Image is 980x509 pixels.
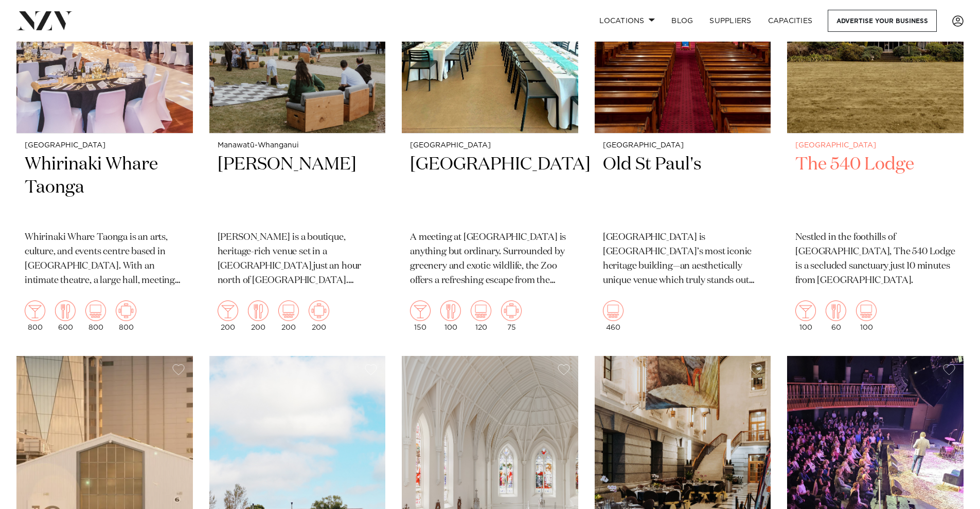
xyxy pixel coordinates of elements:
div: 200 [278,300,299,331]
p: [GEOGRAPHIC_DATA] is [GEOGRAPHIC_DATA]’s most iconic heritage building—an aesthetically unique ve... [603,231,763,288]
div: 800 [116,300,136,331]
small: [GEOGRAPHIC_DATA] [795,142,955,149]
img: dining.png [440,300,461,321]
div: 200 [309,300,329,331]
h2: The 540 Lodge [795,153,955,222]
div: 120 [471,300,491,331]
p: Nestled in the foothills of [GEOGRAPHIC_DATA], The 540 Lodge is a secluded sanctuary just 10 minu... [795,231,955,288]
p: Whirinaki Whare Taonga is an arts, culture, and events centre based in [GEOGRAPHIC_DATA]. With an... [25,231,185,288]
img: meeting.png [116,300,136,321]
div: 60 [826,300,846,331]
div: 100 [856,300,877,331]
div: 800 [85,300,106,331]
img: dining.png [826,300,846,321]
small: Manawatū-Whanganui [218,142,378,149]
h2: [PERSON_NAME] [218,153,378,222]
div: 150 [410,300,431,331]
h2: [GEOGRAPHIC_DATA] [410,153,570,222]
small: [GEOGRAPHIC_DATA] [603,142,763,149]
small: [GEOGRAPHIC_DATA] [25,142,185,149]
a: SUPPLIERS [701,10,759,32]
img: theatre.png [471,300,491,321]
p: [PERSON_NAME] is a boutique, heritage-rich venue set in a [GEOGRAPHIC_DATA] just an hour north of... [218,231,378,288]
h2: Old St Paul's [603,153,763,222]
div: 460 [603,300,623,331]
img: cocktail.png [795,300,816,321]
div: 100 [440,300,461,331]
img: cocktail.png [25,300,45,321]
img: meeting.png [309,300,329,321]
img: nzv-logo.png [16,11,73,30]
div: 100 [795,300,816,331]
div: 800 [25,300,45,331]
a: Advertise your business [828,10,937,32]
img: theatre.png [856,300,877,321]
p: A meeting at [GEOGRAPHIC_DATA] is anything but ordinary. Surrounded by greenery and exotic wildli... [410,231,570,288]
div: 200 [218,300,238,331]
img: meeting.png [501,300,522,321]
img: theatre.png [278,300,299,321]
a: Capacities [760,10,821,32]
h2: Whirinaki Whare Taonga [25,153,185,222]
a: BLOG [663,10,701,32]
img: dining.png [55,300,76,321]
img: cocktail.png [410,300,431,321]
img: cocktail.png [218,300,238,321]
small: [GEOGRAPHIC_DATA] [410,142,570,149]
img: dining.png [248,300,269,321]
img: theatre.png [85,300,106,321]
div: 75 [501,300,522,331]
img: theatre.png [603,300,623,321]
a: Locations [591,10,663,32]
div: 600 [55,300,76,331]
div: 200 [248,300,269,331]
